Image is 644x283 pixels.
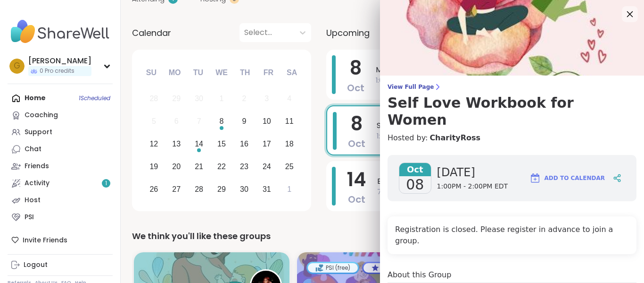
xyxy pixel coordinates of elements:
[212,134,232,154] div: Choose Wednesday, October 15th, 2025
[212,89,232,109] div: Not available Wednesday, October 1st, 2025
[281,62,302,83] div: Sa
[399,163,431,176] span: Oct
[285,137,294,150] div: 18
[234,179,255,199] div: Choose Thursday, October 30th, 2025
[25,145,41,154] div: Chat
[348,193,365,206] span: Oct
[220,92,224,105] div: 1
[240,160,248,173] div: 23
[144,179,164,199] div: Choose Sunday, October 26th, 2025
[220,115,224,128] div: 8
[189,179,209,199] div: Choose Tuesday, October 28th, 2025
[149,160,158,173] div: 19
[197,115,201,128] div: 7
[263,160,271,173] div: 24
[287,92,291,105] div: 4
[376,76,616,86] span: 1:00PM - 2:00PM EDT
[217,160,226,173] div: 22
[256,134,277,154] div: Choose Friday, October 17th, 2025
[348,137,365,150] span: Oct
[172,137,181,150] div: 13
[279,89,299,109] div: Not available Saturday, October 4th, 2025
[242,92,246,105] div: 2
[264,92,269,105] div: 3
[258,62,279,83] div: Fr
[217,137,226,150] div: 15
[28,56,91,66] div: [PERSON_NAME]
[212,156,232,177] div: Choose Wednesday, October 22nd, 2025
[152,115,156,128] div: 5
[144,134,164,154] div: Choose Sunday, October 12th, 2025
[144,89,164,109] div: Not available Sunday, September 28th, 2025
[388,94,636,129] h3: Self Love Workbook for Women
[377,120,615,131] span: Self Love Workbook for Women
[166,156,187,177] div: Choose Monday, October 20th, 2025
[285,115,294,128] div: 11
[189,111,209,132] div: Not available Tuesday, October 7th, 2025
[279,134,299,154] div: Choose Saturday, October 18th, 2025
[25,162,49,171] div: Friends
[8,15,113,48] img: ShareWell Nav Logo
[25,213,34,222] div: PSI
[279,179,299,199] div: Choose Saturday, November 1st, 2025
[363,263,407,273] div: Bonus
[256,179,277,199] div: Choose Friday, October 31st, 2025
[234,134,255,154] div: Choose Thursday, October 16th, 2025
[8,192,113,209] a: Host
[545,174,605,182] span: Add to Calendar
[164,62,185,83] div: Mo
[189,134,209,154] div: Choose Tuesday, October 14th, 2025
[14,60,20,72] span: G
[242,115,246,128] div: 9
[308,263,358,273] div: PSI (free)
[40,67,74,75] span: 0 Pro credits
[263,183,271,196] div: 31
[211,62,232,83] div: We
[195,137,203,150] div: 14
[263,115,271,128] div: 10
[256,156,277,177] div: Choose Friday, October 24th, 2025
[105,180,107,188] span: 1
[529,172,541,184] img: ShareWell Logomark
[25,128,52,137] div: Support
[388,269,451,281] h4: About this Group
[234,89,255,109] div: Not available Thursday, October 2nd, 2025
[347,81,364,94] span: Oct
[144,111,164,132] div: Not available Sunday, October 5th, 2025
[388,83,636,91] span: View Full Page
[377,187,616,197] span: 7:30PM - 9:00PM EDT
[166,111,187,132] div: Not available Monday, October 6th, 2025
[437,165,508,180] span: [DATE]
[195,92,203,105] div: 30
[263,137,271,150] div: 17
[195,160,203,173] div: 21
[256,111,277,132] div: Choose Friday, October 10th, 2025
[142,87,300,200] div: month 2025-10
[172,160,181,173] div: 20
[8,141,113,158] a: Chat
[149,183,158,196] div: 26
[240,137,248,150] div: 16
[149,137,158,150] div: 12
[172,183,181,196] div: 27
[350,55,362,81] span: 8
[189,89,209,109] div: Not available Tuesday, September 30th, 2025
[212,111,232,132] div: Choose Wednesday, October 8th, 2025
[234,156,255,177] div: Choose Thursday, October 23rd, 2025
[377,131,615,141] span: 1:00PM - 2:00PM EDT
[279,111,299,132] div: Choose Saturday, October 11th, 2025
[149,92,158,105] div: 28
[326,26,370,39] span: Upcoming
[8,175,113,192] a: Activity1
[437,182,508,191] span: 1:00PM - 2:00PM EDT
[132,26,171,39] span: Calendar
[24,260,48,270] div: Logout
[189,156,209,177] div: Choose Tuesday, October 21st, 2025
[166,134,187,154] div: Choose Monday, October 13th, 2025
[141,62,162,83] div: Su
[279,156,299,177] div: Choose Saturday, October 25th, 2025
[285,160,294,173] div: 25
[8,257,113,274] a: Logout
[388,83,636,129] a: View Full PageSelf Love Workbook for Women
[235,62,256,83] div: Th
